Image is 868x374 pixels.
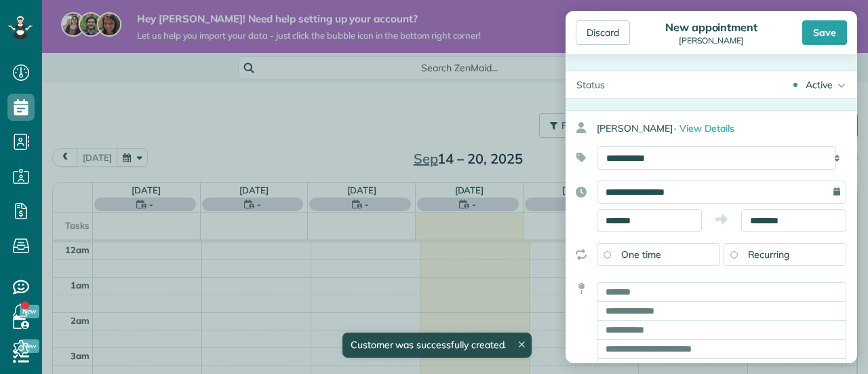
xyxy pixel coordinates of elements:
span: One time [621,248,661,261]
input: One time [604,252,610,259]
div: Customer was successfully created. [342,333,532,358]
div: Save [802,20,847,45]
span: Recurring [748,248,790,261]
div: [PERSON_NAME] [597,116,857,141]
input: Recurring [730,252,737,259]
span: View Details [679,122,734,134]
span: · [674,122,676,134]
div: Status [566,71,616,98]
div: Discard [576,20,630,45]
div: [PERSON_NAME] [661,36,762,45]
div: Active [806,78,833,92]
div: New appointment [661,20,762,34]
